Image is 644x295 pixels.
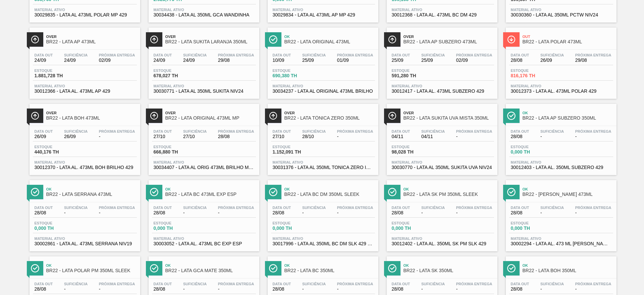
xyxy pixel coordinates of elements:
span: Próxima Entrega [456,129,492,133]
span: Suficiência [540,53,564,57]
span: - [540,287,564,292]
span: Ok [165,263,256,267]
span: 678,027 TH [154,73,201,78]
img: Ícone [31,264,39,272]
span: 0,000 TH [273,226,320,231]
span: Ok [46,187,137,191]
span: Estoque [154,145,201,149]
span: Estoque [273,221,320,225]
span: Data out [273,282,291,286]
span: Data out [511,206,529,210]
span: 28/08 [35,287,53,292]
span: Próxima Entrega [99,206,135,210]
span: BR22 - LATA POLAR 473ML [523,39,613,44]
span: 30012373 - LATA AL. 473ML POLAR 429 [511,89,611,94]
img: Ícone [31,188,39,196]
span: 25/09 [392,58,410,63]
span: Material ativo [511,237,611,241]
span: 30034438 - LATA AL 350ML GCA WANDINHA [154,12,254,17]
img: Ícone [507,188,516,196]
span: 30017996 - LATA AL 350ML BC DM SLK 429 BRILHO [273,241,373,246]
span: 30002861 - LATA AL. 473ML SERRANA NIV19 [35,241,135,246]
span: Data out [273,129,291,133]
img: Ícone [31,112,39,120]
img: Ícone [388,35,396,44]
span: BR22 - LATA LISA 473ML [523,192,613,197]
span: 0,000 TH [511,150,558,155]
span: Material ativo [511,160,611,164]
img: Ícone [269,264,277,272]
span: - [337,210,373,215]
span: 816,176 TH [511,73,558,78]
span: 30030771 - LATA AL 350ML SUKITA NIV24 [154,89,254,94]
span: Suficiência [421,53,445,57]
span: BR22 - LATA SUKITA LARANJA 350ML [165,39,256,44]
span: Ok [284,35,375,39]
span: Material ativo [154,237,254,241]
span: Data out [511,129,529,133]
a: ÍconeOutBR22 - LATA POLAR 473MLData out28/08Suficiência26/09Próxima Entrega29/08Estoque816,176 TH... [501,23,620,99]
span: 04/11 [392,134,410,139]
span: Estoque [511,221,558,225]
span: 28/08 [511,58,529,63]
span: BR22 - LATA SUKITA UVA MISTA 350ML [404,116,494,121]
img: Ícone [31,35,39,44]
span: Data out [35,53,53,57]
span: Estoque [154,69,201,73]
span: Ok [523,263,613,267]
span: Data out [154,53,172,57]
span: BR22 - LATA GCA MATE 350ML [165,268,256,273]
span: - [183,210,207,215]
span: BR22 - LATA AP 473ML [46,39,137,44]
span: 02/09 [99,58,135,63]
span: - [337,287,373,292]
span: Material ativo [154,84,254,88]
span: Suficiência [64,206,88,210]
span: Over [165,35,256,39]
span: - [575,134,611,139]
span: Suficiência [302,282,326,286]
span: - [183,287,207,292]
span: Próxima Entrega [456,53,492,57]
span: BR22 - LATA BC 473ML EXP ESP [165,192,256,197]
span: 28/10 [302,134,326,139]
span: Ok [46,263,137,267]
span: BR22 - LATA BC DM 350ML SLEEK [284,192,375,197]
span: Estoque [511,69,558,73]
span: Próxima Entrega [456,282,492,286]
span: Out [523,35,613,39]
a: ÍconeOkBR22 - LATA AP SUBZERO 350MLData out28/08Suficiência-Próxima Entrega-Estoque0,000 THMateri... [501,99,620,175]
span: Suficiência [421,282,445,286]
a: ÍconeOverBR22 - LATA AP 473MLData out24/09Suficiência24/09Próxima Entrega02/09Estoque1.881,728 TH... [24,23,144,99]
span: Próxima Entrega [99,129,135,133]
span: Over [46,35,137,39]
span: Suficiência [302,206,326,210]
span: 24/09 [154,58,172,63]
span: Material ativo [154,8,254,12]
span: Material ativo [154,160,254,164]
span: 24/09 [64,58,88,63]
span: 30030770 - LATA AL 350ML SUKITA UVA NIV24 [392,165,492,170]
span: Material ativo [392,84,492,88]
a: ÍconeOverBR22 - LATA ORIGINAL 473ML MPData out27/10Suficiência27/10Próxima Entrega28/08Estoque666... [144,99,263,175]
span: Material ativo [273,84,373,88]
span: BR22 - LATA SK 350ML [404,268,494,273]
a: ÍconeOverBR22 - LATA SUKITA LARANJA 350MLData out24/09Suficiência24/09Próxima Entrega29/08Estoque... [144,23,263,99]
span: - [456,134,492,139]
span: 26/09 [64,134,88,139]
img: Ícone [507,112,516,120]
span: Data out [35,282,53,286]
span: Suficiência [183,53,207,57]
img: Ícone [388,264,396,272]
span: 30012366 - LATA AL. 473ML AP 429 [35,89,135,94]
span: Data out [392,53,410,57]
span: 28/08 [511,134,529,139]
span: - [540,134,564,139]
span: Data out [154,282,172,286]
span: Over [404,111,494,115]
span: 30031376 - LATA AL 350ML TONICA ZERO IN211 [273,165,373,170]
span: 28/08 [273,287,291,292]
span: Material ativo [35,237,135,241]
span: 30029834 - LATA AL 473ML AP MP 429 [273,12,373,17]
span: 98,028 TH [392,150,439,155]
